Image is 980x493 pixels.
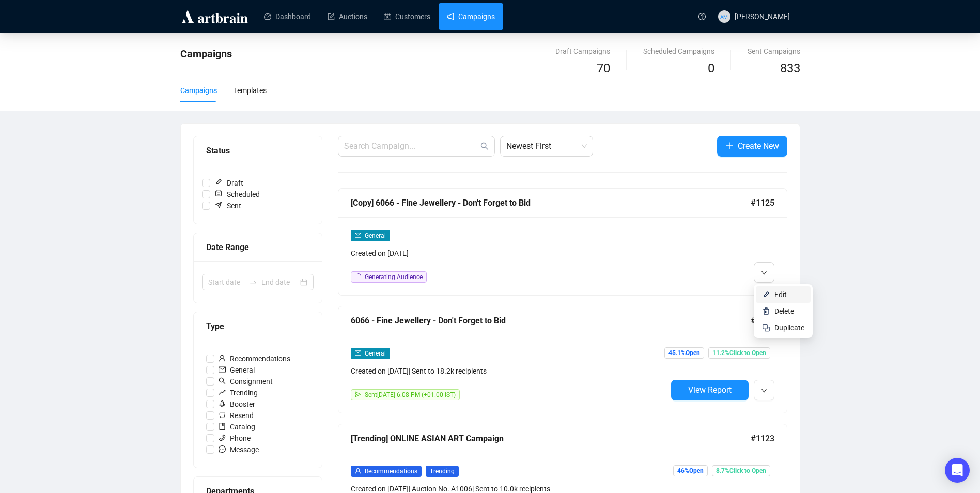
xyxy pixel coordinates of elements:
span: book [219,423,226,430]
div: [Copy] 6066 - Fine Jewellery - Don't Forget to Bid [351,196,751,209]
span: plus [725,142,734,150]
span: 833 [780,61,800,75]
span: Sent [210,200,245,211]
span: General [214,364,259,376]
a: Auctions [328,3,367,30]
span: AM [720,12,728,20]
img: svg+xml;base64,PHN2ZyB4bWxucz0iaHR0cDovL3d3dy53My5vcmcvMjAwMC9zdmciIHhtbG5zOnhsaW5rPSJodHRwOi8vd3... [762,290,770,299]
a: Customers [384,3,430,30]
div: Created on [DATE] [351,248,667,259]
span: Edit [774,290,787,299]
button: View Report [671,380,749,400]
img: logo [180,8,250,25]
span: down [761,388,767,394]
span: phone [219,434,226,441]
span: Trending [426,466,459,477]
span: Draft [210,177,247,189]
span: 45.1% Open [664,347,704,359]
span: Scheduled [210,189,264,200]
span: 46% Open [673,465,708,476]
span: Trending [214,387,262,398]
div: Created on [DATE] | Sent to 18.2k recipients [351,365,667,377]
div: Templates [234,85,267,96]
a: 6066 - Fine Jewellery - Don't Forget to Bid#1124mailGeneralCreated on [DATE]| Sent to 18.2k recip... [338,306,787,413]
div: Scheduled Campaigns [643,45,714,57]
img: svg+xml;base64,PHN2ZyB4bWxucz0iaHR0cDovL3d3dy53My5vcmcvMjAwMC9zdmciIHhtbG5zOnhsaW5rPSJodHRwOi8vd3... [762,307,770,315]
span: Phone [214,433,255,444]
a: Dashboard [264,3,311,30]
span: to [249,278,257,286]
span: down [761,270,767,276]
span: Resend [214,410,258,421]
span: Newest First [506,136,587,156]
span: search [480,142,489,150]
span: Delete [774,307,794,315]
span: Booster [214,398,259,410]
span: #1123 [751,432,774,445]
img: svg+xml;base64,PHN2ZyB4bWxucz0iaHR0cDovL3d3dy53My5vcmcvMjAwMC9zdmciIHdpZHRoPSIyNCIgaGVpZ2h0PSIyNC... [762,323,770,332]
button: Create New [717,136,787,157]
input: End date [261,276,298,288]
span: Recommendations [214,353,294,364]
span: Sent [DATE] 6:08 PM (+01:00 IST) [365,391,456,398]
span: loading [354,273,361,280]
input: Search Campaign... [344,140,478,152]
a: [Copy] 6066 - Fine Jewellery - Don't Forget to Bid#1125mailGeneralCreated on [DATE]loadingGenerat... [338,188,787,296]
input: Start date [208,276,245,288]
span: Create New [738,140,779,152]
div: Date Range [206,241,309,254]
span: 11.2% Click to Open [708,347,770,359]
div: 6066 - Fine Jewellery - Don't Forget to Bid [351,314,751,327]
span: mail [355,350,361,356]
span: Recommendations [365,468,417,475]
div: [Trending] ONLINE ASIAN ART Campaign [351,432,751,445]
span: mail [219,366,226,373]
span: message [219,445,226,453]
div: Open Intercom Messenger [945,458,970,483]
span: Message [214,444,263,455]
span: search [219,377,226,384]
span: Duplicate [774,323,804,332]
span: 70 [597,61,610,75]
span: #1125 [751,196,774,209]
span: 0 [708,61,714,75]
span: Catalog [214,421,259,433]
span: Generating Audience [365,273,423,281]
div: Status [206,144,309,157]
span: swap-right [249,278,257,286]
span: user [219,355,226,362]
span: View Report [688,385,732,395]
div: Type [206,320,309,333]
span: Consignment [214,376,277,387]
div: Sent Campaigns [748,45,800,57]
span: user [355,468,361,474]
span: General [365,350,386,357]
span: #1124 [751,314,774,327]
span: General [365,232,386,239]
span: retweet [219,411,226,419]
div: Draft Campaigns [555,45,610,57]
a: Campaigns [447,3,495,30]
span: 8.7% Click to Open [712,465,770,476]
span: question-circle [698,13,706,20]
span: [PERSON_NAME] [735,12,790,21]
span: rocket [219,400,226,407]
span: send [355,391,361,397]
span: rise [219,389,226,396]
span: Campaigns [180,48,232,60]
span: mail [355,232,361,238]
div: Campaigns [180,85,217,96]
